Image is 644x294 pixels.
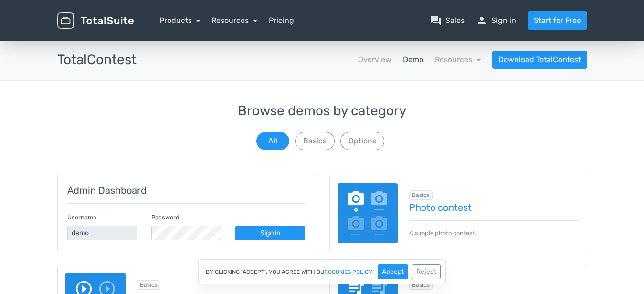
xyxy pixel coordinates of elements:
label: Password [151,213,179,222]
h3: TotalContest [57,53,137,67]
button: Basics [295,132,335,150]
button: Reject [412,264,441,279]
label: Username [67,213,96,222]
button: Accept [378,264,408,279]
a: cookies policy [328,269,372,275]
span: person [476,15,487,26]
a: Download TotalContest [492,51,587,69]
a: Pricing [269,15,294,26]
span: Browse all in Basics [409,190,433,200]
h5: Admin Dashboard [67,185,305,196]
a: Resources [435,55,481,64]
a: Start for Free [528,11,587,30]
a: question_answerSales [430,15,465,26]
img: TotalSuite for WordPress [57,12,134,29]
img: image-poll.png.webp [338,183,398,244]
a: Sign in [235,226,305,240]
button: All [256,132,289,150]
h3: Browse demos by category [57,104,587,119]
div: By clicking "Accept", you agree with our . [198,259,446,284]
span: question_answer [430,15,442,26]
a: Products [159,16,201,25]
p: A simple photo contest. [409,220,579,238]
span: Browse all in Basics [409,280,433,290]
a: personSign in [476,15,516,26]
a: Overview [358,54,391,65]
a: Resources [211,16,257,25]
button: Options [340,132,384,150]
span: Browse all in Basics [137,280,160,290]
a: Photo contest [409,202,579,213]
a: Demo [403,54,423,65]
